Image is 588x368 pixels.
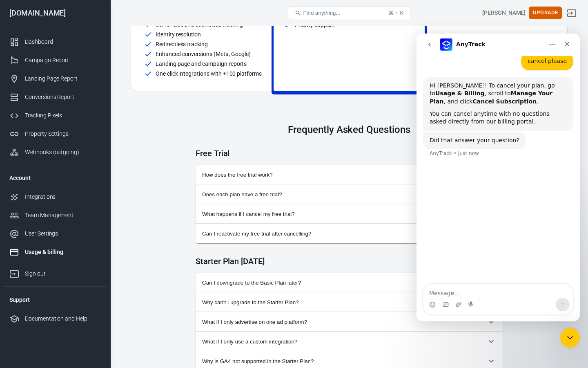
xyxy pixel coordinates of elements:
[388,10,403,16] div: ⌘ + K
[196,292,503,312] button: Why can't I upgrade to the Starter Plan?
[25,111,101,120] div: Tracking Pixels
[3,224,107,243] a: User Settings
[3,9,107,17] div: [DOMAIN_NAME]
[560,328,580,348] iframe: Intercom live chat
[295,22,334,28] p: Priority support
[25,193,101,201] div: Integrations
[196,124,503,135] h3: Frequently Asked Questions
[196,273,503,292] button: Can I downgrade to the Basic Plan later?
[156,41,208,47] p: Redirectless tracking
[288,6,410,20] button: Find anything...⌘ + K
[25,148,101,157] div: Webhooks (outgoing)
[3,33,107,51] a: Dashboard
[156,22,243,27] p: Server-side and cookieless tracking
[202,211,486,217] span: What happens if I cancel my free trial?
[202,280,486,286] span: Can I downgrade to the Basic Plan later?
[196,224,503,243] button: Can I reactivate my free trial after cancelling?
[156,31,201,37] p: Identity resolution
[196,332,503,351] button: What if I only use a custom integration?
[3,188,107,206] a: Integrations
[3,143,107,162] a: Webhooks (outgoing)
[482,9,526,17] div: Account id: JnNNYHrQ
[562,3,581,23] a: Sign out
[3,261,107,283] a: Sign out
[202,358,486,364] span: Why is GA4 not supported in the Starter Plan?
[25,74,101,83] div: Landing Page Report
[3,88,107,106] a: Conversions Report
[156,51,251,57] p: Enhanced conversions (Meta, Google)
[202,172,486,178] span: How does the free trial work?
[3,243,107,261] a: Usage & billing
[25,211,101,220] div: Team Management
[156,71,262,76] p: One click integrations with +100 platforms
[202,319,486,325] span: What if I only advertise on one ad platform?
[25,56,101,65] div: Campaign Report
[202,191,486,197] span: Does each plan have a free trial?
[3,70,107,88] a: Landing Page Report
[3,168,107,188] li: Account
[25,248,101,256] div: Usage & billing
[196,184,503,204] button: Does each plan have a free trial?
[202,339,486,345] span: What if I only use a custom integration?
[196,148,503,158] h4: Free Trial
[3,290,107,310] li: Support
[196,204,503,224] button: What happens if I cancel my free trial?
[3,206,107,224] a: Team Management
[25,314,101,323] div: Documentation and Help
[25,38,101,46] div: Dashboard
[25,229,101,238] div: User Settings
[529,7,562,19] button: Upgrade
[196,312,503,332] button: What if I only advertise on one ad platform?
[196,256,503,266] h4: Starter Plan [DATE]
[25,269,101,278] div: Sign out
[25,130,101,138] div: Property Settings
[303,10,340,16] span: Find anything...
[202,299,486,305] span: Why can't I upgrade to the Starter Plan?
[3,125,107,143] a: Property Settings
[416,34,580,321] iframe: Intercom live chat
[196,165,503,184] button: How does the free trial work?
[156,61,247,67] p: Landing page and campaign reports
[3,51,107,70] a: Campaign Report
[202,231,486,237] span: Can I reactivate my free trial after cancelling?
[25,93,101,101] div: Conversions Report
[3,106,107,125] a: Tracking Pixels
